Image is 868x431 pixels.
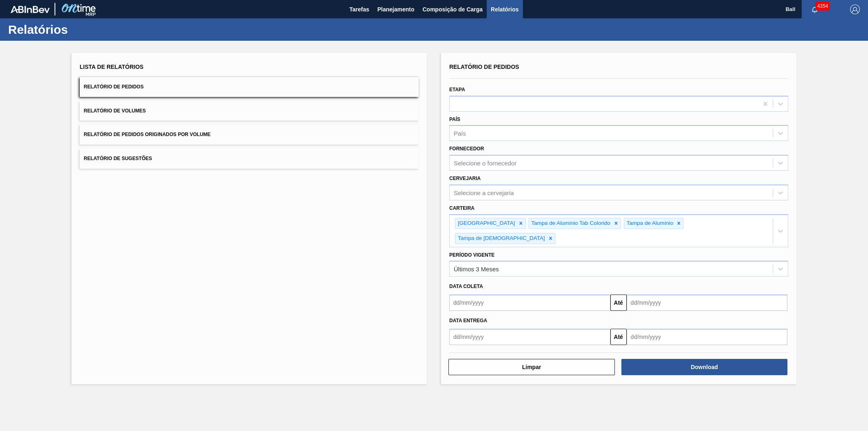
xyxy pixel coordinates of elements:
button: Download [621,359,788,375]
span: Planejamento [377,4,414,14]
button: Relatório de Pedidos [80,77,419,97]
span: Relatório de Pedidos Originados por Volume [84,132,211,137]
img: Logout [850,4,860,14]
button: Relatório de Sugestões [80,149,419,169]
span: Relatório de Pedidos [84,84,144,90]
div: Últimos 3 Meses [454,266,499,273]
div: Tampa de Alumínio [624,218,675,229]
input: dd/mm/yyyy [627,329,788,345]
label: Período Vigente [449,252,494,258]
label: Cervejaria [449,176,481,181]
button: Relatório de Volumes [80,101,419,121]
span: Data entrega [449,318,487,323]
button: Relatório de Pedidos Originados por Volume [80,125,419,145]
span: Relatório de Pedidos [449,64,519,70]
span: Relatórios [491,4,518,14]
label: Fornecedor [449,146,484,152]
span: Tarefas [349,4,369,14]
img: TNhmsLtSVTkK8tSr43FrP2fwEKptu5GPRR3wAAAABJRU5ErkJggg== [11,6,50,13]
button: Notificações [802,4,828,15]
input: dd/mm/yyyy [449,295,610,311]
div: Selecione o fornecedor [454,160,516,167]
span: Data coleta [449,284,483,289]
label: Carteira [449,205,474,211]
button: Até [610,329,627,345]
div: Tampa de Alumínio Tab Colorido [529,218,612,229]
span: Composição de Carga [422,4,483,14]
label: Etapa [449,87,465,92]
span: Relatório de Sugestões [84,156,152,161]
label: País [449,117,460,122]
span: 4354 [816,2,830,11]
span: Relatório de Volumes [84,108,146,114]
input: dd/mm/yyyy [449,329,610,345]
div: [GEOGRAPHIC_DATA] [455,218,516,229]
button: Limpar [448,359,615,375]
span: Lista de Relatórios [80,64,144,70]
div: Selecione a cervejaria [454,189,514,196]
input: dd/mm/yyyy [627,295,788,311]
button: Até [610,295,627,311]
div: Tampa de [DEMOGRAPHIC_DATA] [455,233,546,244]
h1: Relatórios [8,25,153,34]
div: País [454,130,466,137]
